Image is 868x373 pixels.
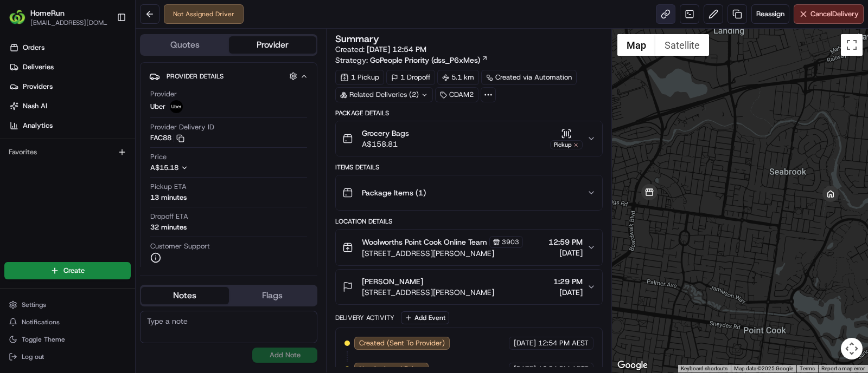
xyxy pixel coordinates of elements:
span: Deliveries [23,62,54,72]
span: Provider Details [167,72,224,81]
button: Reassign [751,4,789,24]
div: CDAM2 [435,87,478,102]
img: Nash [11,11,33,32]
div: Location Details [335,217,603,226]
a: Orders [4,39,135,56]
span: A$158.81 [362,139,409,149]
a: Open this area in Google Maps (opens a new window) [615,358,650,372]
span: 12:54 PM AEST [538,338,589,348]
div: Package Details [335,109,603,117]
span: Grocery Bags [362,128,409,139]
span: Woolworths Point Cook Online Team [362,237,487,247]
span: Settings [22,300,46,309]
div: 5.1 km [437,70,479,85]
button: Provider Details [149,67,308,85]
div: Related Deliveries (2) [335,87,433,102]
h3: Summary [335,34,379,44]
span: Orders [23,43,44,53]
button: HomeRunHomeRun[EMAIL_ADDRESS][DOMAIN_NAME] [4,4,112,30]
span: [DATE] [553,287,583,298]
button: Log out [4,349,131,364]
div: Start new chat [37,103,178,114]
div: Pickup [550,140,583,149]
span: 1:29 PM [553,276,583,287]
a: Analytics [4,117,135,134]
button: Start new chat [184,107,197,120]
span: Log out [22,352,44,361]
img: HomeRun [9,9,26,26]
span: Analytics [23,121,53,130]
button: Keyboard shortcuts [681,365,727,372]
div: 13 minutes [150,193,187,202]
button: Toggle Theme [4,332,131,347]
span: Provider Delivery ID [150,122,214,132]
span: Dropoff ETA [150,212,188,221]
span: Package Items ( 1 ) [362,187,426,198]
span: API Documentation [103,157,174,168]
img: Google [615,358,650,372]
a: Providers [4,78,135,95]
span: [DATE] [514,338,536,348]
button: [PERSON_NAME][STREET_ADDRESS][PERSON_NAME]1:29 PM[DATE] [336,270,602,304]
button: Package Items (1) [336,175,602,210]
span: Customer Support [150,241,210,251]
div: We're available if you need us! [37,114,137,123]
button: Woolworths Point Cook Online Team3903[STREET_ADDRESS][PERSON_NAME]12:59 PM[DATE] [336,230,602,265]
span: Reassign [756,9,784,19]
span: Toggle Theme [22,335,65,344]
button: Pickup [550,128,583,149]
button: HomeRun [30,8,65,18]
button: Grocery BagsA$158.81Pickup [336,121,602,156]
span: Price [150,152,167,162]
div: 1 Pickup [335,70,384,85]
a: Created via Automation [481,70,577,85]
button: Provider [229,36,317,54]
button: CancelDelivery [794,4,864,24]
span: Nash AI [23,101,47,111]
button: Map camera controls [841,338,863,359]
p: Welcome 👋 [11,43,197,61]
span: Knowledge Base [22,157,83,168]
div: 📗 [11,158,20,167]
span: Map data ©2025 Google [734,365,793,371]
button: Quotes [141,36,229,54]
img: uber-new-logo.jpeg [170,100,183,113]
a: Terms [800,365,815,371]
button: Toggle fullscreen view [841,34,863,56]
button: Show satellite imagery [655,34,709,56]
button: Notes [141,287,229,304]
div: 32 minutes [150,223,187,232]
span: [STREET_ADDRESS][PERSON_NAME] [362,287,494,298]
a: Deliveries [4,58,135,76]
a: Nash AI [4,97,135,115]
div: Items Details [335,163,603,172]
button: Notifications [4,315,131,330]
button: [EMAIL_ADDRESS][DOMAIN_NAME] [30,18,108,27]
span: Provider [150,89,177,99]
button: Add Event [401,311,449,324]
span: Notifications [22,318,60,326]
a: Powered byPylon [76,183,131,192]
span: Create [63,266,85,276]
span: 3903 [502,238,519,246]
a: 💻API Documentation [87,153,178,172]
span: Providers [23,82,53,91]
a: GoPeople Priority (dss_P6xMes) [370,55,488,66]
img: 1736555255976-a54dd68f-1ca7-489b-9aae-adbdc363a1c4 [11,103,30,123]
div: Favorites [4,143,131,161]
span: [DATE] 12:54 PM [367,44,426,54]
span: 12:59 PM [548,237,583,247]
span: Created: [335,44,426,55]
span: Created (Sent To Provider) [359,338,445,348]
div: Delivery Activity [335,313,394,322]
span: [PERSON_NAME] [362,276,423,287]
span: Uber [150,102,165,112]
input: Clear [28,70,179,81]
button: Show street map [617,34,655,56]
button: Settings [4,297,131,312]
button: Flags [229,287,317,304]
